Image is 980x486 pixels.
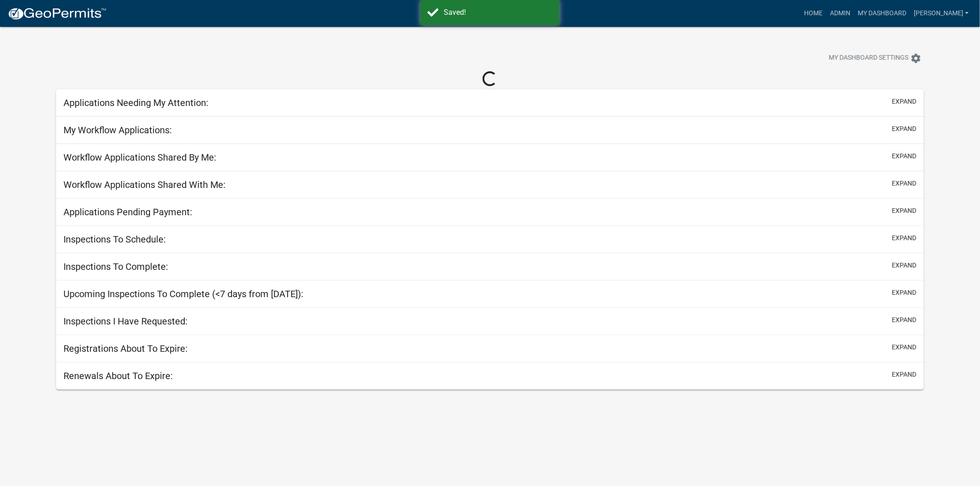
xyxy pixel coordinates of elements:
[911,53,922,64] i: settings
[892,261,917,270] button: expand
[829,53,909,64] span: My Dashboard Settings
[822,49,929,67] button: My Dashboard Settingssettings
[892,206,917,216] button: expand
[63,234,166,245] h5: Inspections To Schedule:
[910,5,973,22] a: [PERSON_NAME]
[854,5,910,22] a: My Dashboard
[63,152,216,163] h5: Workflow Applications Shared By Me:
[892,343,917,352] button: expand
[892,124,917,134] button: expand
[63,370,173,381] h5: Renewals About To Expire:
[63,288,303,299] h5: Upcoming Inspections To Complete (<7 days from [DATE]):
[826,5,854,22] a: Admin
[63,179,226,190] h5: Workflow Applications Shared With Me:
[892,151,917,161] button: expand
[892,233,917,243] button: expand
[892,288,917,298] button: expand
[63,261,168,272] h5: Inspections To Complete:
[892,315,917,325] button: expand
[63,343,188,354] h5: Registrations About To Expire:
[63,316,188,327] h5: Inspections I Have Requested:
[63,125,172,136] h5: My Workflow Applications:
[892,370,917,380] button: expand
[800,5,826,22] a: Home
[444,7,553,18] div: Saved!
[63,206,192,218] h5: Applications Pending Payment:
[63,97,208,108] h5: Applications Needing My Attention:
[892,179,917,188] button: expand
[892,97,917,106] button: expand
